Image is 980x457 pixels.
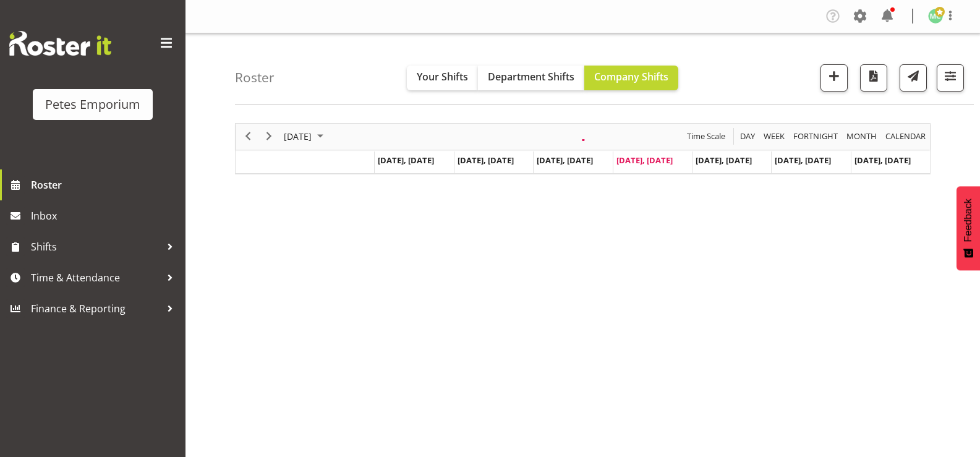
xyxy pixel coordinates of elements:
[937,64,964,92] button: Filter Shifts
[963,199,974,242] span: Feedback
[407,66,478,90] button: Your Shifts
[820,64,848,92] button: Add a new shift
[31,207,179,225] span: Inbox
[478,66,584,90] button: Department Shifts
[31,299,161,318] span: Finance & Reporting
[584,66,678,90] button: Company Shifts
[594,70,668,83] span: Company Shifts
[928,9,943,23] img: melissa-cowen2635.jpg
[45,95,140,114] div: Petes Emporium
[31,237,161,256] span: Shifts
[417,70,468,83] span: Your Shifts
[957,186,980,270] button: Feedback - Show survey
[860,64,887,92] button: Download a PDF of the roster according to the set date range.
[9,31,111,56] img: Rosterit website logo
[235,70,275,85] h4: Roster
[235,123,931,174] div: Timeline Week of August 21, 2025
[31,268,161,287] span: Time & Attendance
[900,64,927,92] button: Send a list of all shifts for the selected filtered period to all rostered employees.
[31,176,179,194] span: Roster
[488,70,574,83] span: Department Shifts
